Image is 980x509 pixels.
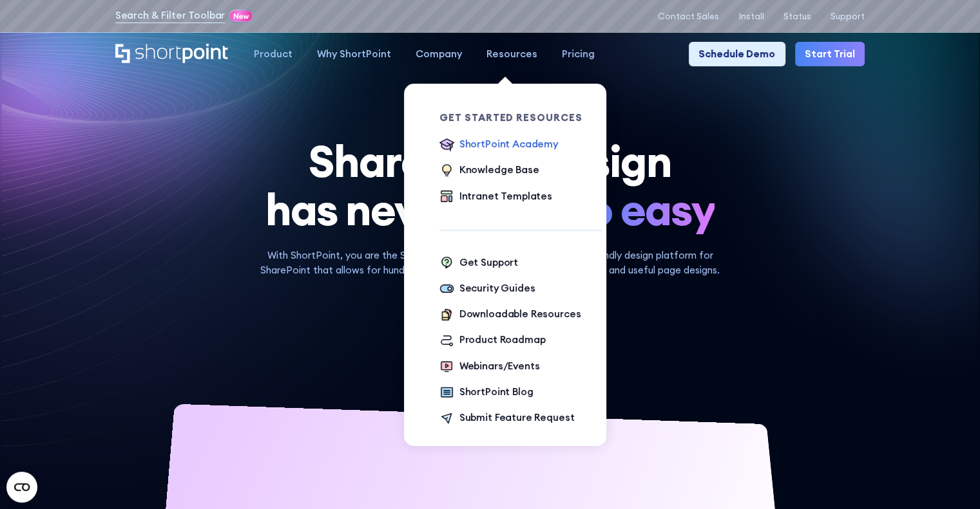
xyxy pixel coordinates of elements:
div: Product [254,47,293,62]
div: Get Started Resources [439,113,602,122]
a: Security Guides [439,281,535,297]
a: Support [831,12,865,21]
p: With ShortPoint, you are the SharePoint Designer. ShortPoint is a user-friendly design platform f... [242,248,738,278]
a: Knowledge Base [439,163,539,179]
a: Submit Feature Request [439,411,574,427]
div: Security Guides [459,281,535,296]
a: Why ShortPoint [305,42,403,66]
div: Company [416,47,462,62]
a: Install [738,12,764,21]
button: Open CMP widget [6,472,37,503]
iframe: Chat Widget [916,447,980,509]
a: ShortPoint Blog [439,385,533,401]
div: Webinars/Events [459,359,540,374]
a: ShortPoint Academy [439,137,558,153]
div: Pricing [562,47,595,62]
div: Submit Feature Request [459,411,575,425]
h1: SharePoint Design has never been [115,137,865,234]
a: Get Support [439,255,518,272]
a: Home [115,44,229,65]
a: Resources [474,42,550,66]
a: Company [403,42,474,66]
a: Search & Filter Toolbar [115,8,226,23]
div: Downloadable Resources [459,307,581,322]
a: Contact Sales [658,12,719,21]
div: Resources [486,47,537,62]
span: so easy [566,185,715,234]
a: Status [783,12,811,21]
div: Get Support [459,255,518,270]
div: Why ShortPoint [317,47,391,62]
a: Schedule Demo [689,42,785,66]
div: Intranet Templates [459,189,552,204]
a: Webinars/Events [439,359,539,375]
div: Knowledge Base [459,163,539,178]
a: Product Roadmap [439,333,545,349]
a: Downloadable Resources [439,307,581,323]
a: Product [242,42,305,66]
a: Start Trial [795,42,865,66]
div: ShortPoint Academy [459,137,558,152]
div: Product Roadmap [459,333,546,347]
div: ShortPoint Blog [459,385,533,400]
a: Pricing [550,42,607,66]
a: Intranet Templates [439,189,552,205]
